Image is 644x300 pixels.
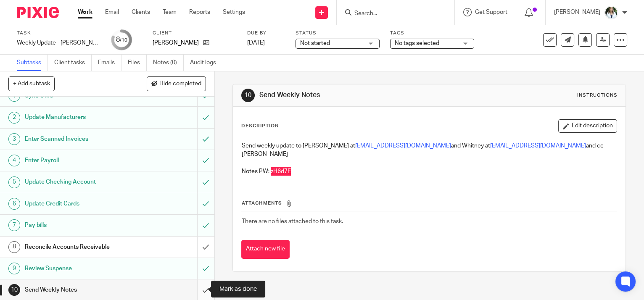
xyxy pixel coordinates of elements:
div: 8 [8,241,20,253]
label: Task [17,30,101,37]
div: 2 [8,112,20,124]
a: Team [163,8,177,16]
p: [PERSON_NAME] [153,39,199,47]
span: Hide completed [159,81,201,87]
a: Audit logs [190,55,222,71]
div: 6 [8,198,20,210]
span: Get Support [475,9,507,15]
a: Work [78,8,92,16]
a: [EMAIL_ADDRESS][DOMAIN_NAME] [490,143,586,149]
a: Files [128,55,147,71]
div: 5 [8,176,20,188]
label: Client [153,30,237,37]
span: No tags selected [395,40,439,46]
button: Attach new file [241,240,290,259]
h1: Enter Payroll [25,154,134,167]
span: Attachments [242,201,282,205]
h1: Update Credit Cards [25,197,134,210]
div: Weekly Update - [PERSON_NAME] [17,39,101,47]
h1: Reconcile Accounts Receivable [25,241,134,253]
h1: Review Suspense [25,262,134,275]
button: Edit description [558,119,617,133]
h1: Enter Scanned Invoices [25,133,134,145]
small: /10 [120,38,127,42]
h1: Send Weekly Notes [259,91,447,100]
p: Description [241,123,279,129]
a: Emails [98,55,121,71]
img: Robynn%20Maedl%20-%202025.JPG [604,6,618,19]
a: Notes (0) [153,55,184,71]
div: 7 [8,219,20,231]
div: 4 [8,155,20,166]
span: Not started [300,40,330,46]
a: Subtasks [17,55,48,71]
a: Clients [132,8,150,16]
label: Due by [247,30,285,37]
label: Tags [390,30,474,37]
span: [DATE] [247,40,265,46]
div: 3 [8,133,20,145]
h1: Pay bills [25,219,134,232]
div: Instructions [577,92,617,99]
p: Notes PW: zH6d7E [242,167,617,176]
a: Settings [223,8,245,16]
button: + Add subtask [8,76,55,91]
div: 10 [241,89,255,102]
h1: Update Checking Account [25,176,134,188]
div: 8 [116,35,127,45]
div: Weekly Update - Milliano [17,39,101,47]
p: Send weekly update to [PERSON_NAME] at and Whitney at and cc [PERSON_NAME] [242,142,617,159]
h1: Send Weekly Notes [25,284,134,296]
a: Client tasks [54,55,92,71]
label: Status [296,30,380,37]
div: 10 [8,284,20,296]
img: Pixie [17,7,59,18]
a: [EMAIL_ADDRESS][DOMAIN_NAME] [355,143,451,149]
input: Search [354,10,429,18]
p: [PERSON_NAME] [554,8,600,16]
h1: Update Manufacturers [25,111,134,124]
div: 9 [8,263,20,274]
span: There are no files attached to this task. [242,218,343,224]
a: Email [105,8,119,16]
a: Reports [189,8,210,16]
button: Hide completed [147,76,206,91]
